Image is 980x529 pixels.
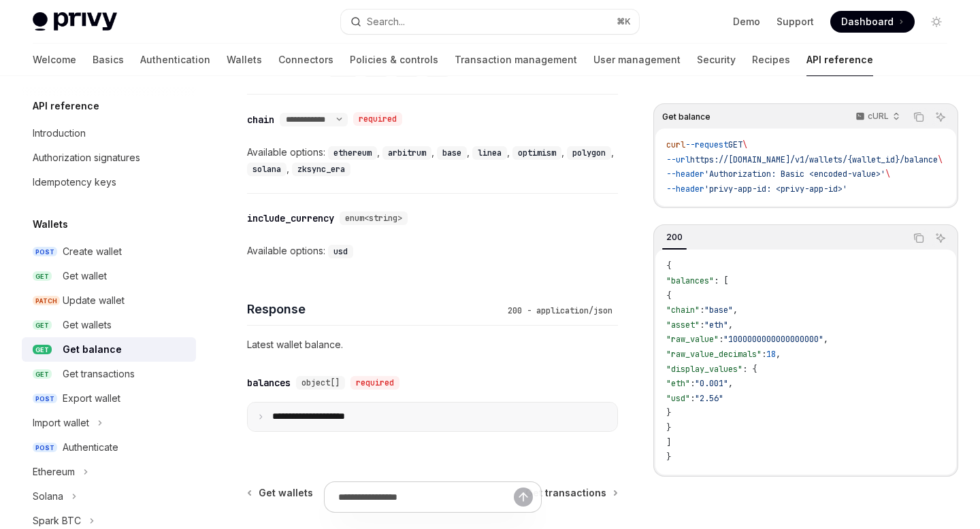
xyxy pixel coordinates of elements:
[472,146,507,160] code: linea
[328,144,382,160] div: ,
[666,275,714,286] span: "balances"
[33,345,52,355] span: GET
[666,139,685,150] span: curl
[33,174,116,190] div: Idempotency keys
[341,10,638,34] button: Open search
[617,16,631,27] span: ⌘ K
[733,15,760,29] a: Demo
[437,146,467,160] code: base
[666,451,671,462] span: }
[247,144,618,177] div: Available options:
[278,44,333,76] a: Connectors
[22,288,196,313] a: PATCHUpdate wallet
[695,393,723,404] span: "2.56"
[704,320,728,330] span: "eth"
[63,292,125,309] div: Update wallet
[777,15,814,29] a: Support
[742,364,757,375] span: : {
[292,163,350,176] code: zksync_era
[728,320,733,330] span: ,
[455,44,577,76] a: Transaction management
[345,213,402,224] span: enum<string>
[666,320,700,330] span: "asset"
[719,334,723,345] span: :
[22,337,196,362] a: GETGet balance
[502,304,618,318] div: 200 - application/json
[910,229,928,247] button: Copy the contents from the code block
[247,243,618,259] div: Available options:
[512,146,561,160] code: optimism
[63,341,122,358] div: Get balance
[247,300,502,318] h4: Response
[514,488,533,507] button: Send message
[350,44,438,76] a: Policies & controls
[93,44,124,76] a: Basics
[704,184,847,194] span: 'privy-app-id: <privy-app-id>'
[22,170,196,194] a: Idempotency keys
[22,121,196,146] a: Introduction
[247,337,618,353] p: Latest wallet balance.
[806,44,873,76] a: API reference
[328,245,353,258] code: usd
[33,320,52,330] span: GET
[33,12,117,31] img: light logo
[33,464,75,480] div: Ethereum
[227,44,262,76] a: Wallets
[742,139,747,150] span: \
[723,334,823,345] span: "1000000000000000000"
[704,169,885,180] span: 'Authorization: Basic <encoded-value>'
[932,229,949,247] button: Ask AI
[63,317,112,333] div: Get wallets
[338,482,514,512] input: Ask a question...
[666,393,690,404] span: "usd"
[247,160,292,177] div: ,
[22,313,196,337] a: GETGet wallets
[33,394,57,404] span: POST
[776,349,781,360] span: ,
[33,488,63,505] div: Solana
[690,378,695,389] span: :
[33,247,57,257] span: POST
[662,229,687,245] div: 200
[33,415,89,431] div: Import wallet
[22,460,196,484] button: Toggle Ethereum section
[33,216,68,233] h5: Wallets
[280,114,348,125] select: Select schema type
[728,139,742,150] span: GET
[666,407,671,418] span: }
[830,11,915,33] a: Dashboard
[666,169,704,180] span: --header
[247,113,274,126] div: chain
[63,366,135,382] div: Get transactions
[33,296,60,306] span: PATCH
[666,334,719,345] span: "raw_value"
[666,364,742,375] span: "display_values"
[353,112,402,126] div: required
[22,484,196,509] button: Toggle Solana section
[22,386,196,411] a: POSTExport wallet
[666,378,690,389] span: "eth"
[932,108,949,126] button: Ask AI
[63,390,120,407] div: Export wallet
[666,154,690,165] span: --url
[666,184,704,194] span: --header
[33,125,86,141] div: Introduction
[733,305,738,315] span: ,
[140,44,210,76] a: Authentication
[700,305,704,315] span: :
[752,44,790,76] a: Recipes
[938,154,943,165] span: \
[63,268,107,284] div: Get wallet
[823,334,828,345] span: ,
[22,239,196,264] a: POSTCreate wallet
[33,271,52,281] span: GET
[690,154,938,165] span: https://[DOMAIN_NAME]/v1/wallets/{wallet_id}/balance
[350,376,399,390] div: required
[328,146,377,160] code: ethereum
[685,139,728,150] span: --request
[567,144,617,160] div: ,
[662,112,710,122] span: Get balance
[22,264,196,288] a: GETGet wallet
[33,443,57,453] span: POST
[666,422,671,433] span: }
